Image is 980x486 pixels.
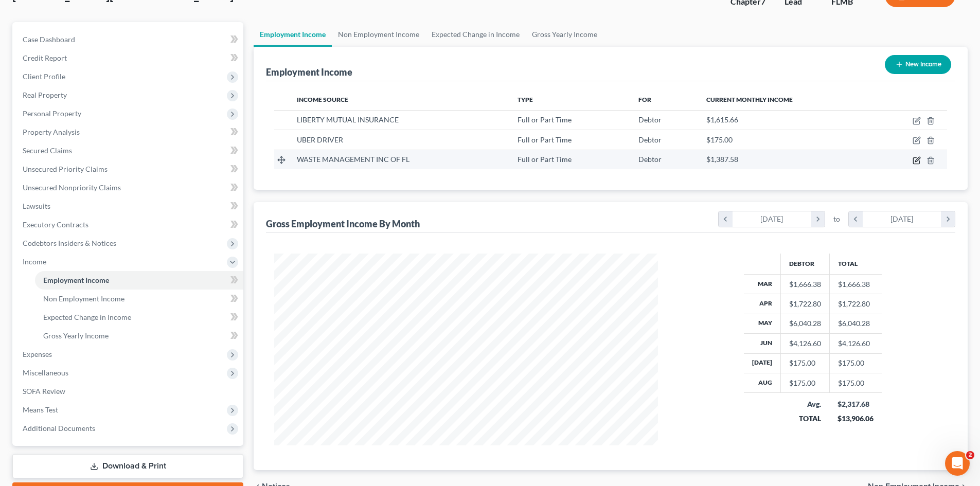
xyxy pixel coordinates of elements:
[706,155,738,164] span: $1,387.58
[829,334,882,353] td: $4,126.60
[744,314,781,333] th: May
[23,220,88,229] span: Executory Contracts
[789,358,821,368] div: $175.00
[780,254,829,274] th: Debtor
[744,294,781,314] th: Apr
[966,451,974,459] span: 2
[297,96,348,103] span: Income Source
[14,30,243,49] a: Case Dashboard
[518,135,572,144] span: Full or Part Time
[35,308,243,327] a: Expected Change in Income
[23,35,75,44] span: Case Dashboard
[23,368,68,377] span: Miscellaneous
[23,239,116,247] span: Codebtors Insiders & Notices
[35,271,243,290] a: Employment Income
[789,299,821,309] div: $1,722.80
[733,211,811,227] div: [DATE]
[849,211,863,227] i: chevron_left
[14,160,243,178] a: Unsecured Priority Claims
[23,128,80,136] span: Property Analysis
[518,155,572,164] span: Full or Part Time
[43,294,124,303] span: Non Employment Income
[297,155,409,164] span: WASTE MANAGEMENT INC OF FL
[829,254,882,274] th: Total
[945,451,970,476] iframe: Intercom live chat
[789,338,821,349] div: $4,126.60
[23,146,72,155] span: Secured Claims
[35,290,243,308] a: Non Employment Income
[23,405,58,414] span: Means Test
[266,66,352,78] div: Employment Income
[638,96,651,103] span: For
[863,211,941,227] div: [DATE]
[829,274,882,294] td: $1,666.38
[829,294,882,314] td: $1,722.80
[14,123,243,141] a: Property Analysis
[744,353,781,373] th: [DATE]
[23,424,95,433] span: Additional Documents
[838,413,874,424] div: $13,906.06
[744,373,781,393] th: Aug
[23,165,108,173] span: Unsecured Priority Claims
[941,211,955,227] i: chevron_right
[23,109,81,118] span: Personal Property
[838,399,874,409] div: $2,317.68
[706,96,793,103] span: Current Monthly Income
[23,202,50,210] span: Lawsuits
[14,215,243,234] a: Executory Contracts
[23,91,67,99] span: Real Property
[829,353,882,373] td: $175.00
[526,22,603,47] a: Gross Yearly Income
[744,274,781,294] th: Mar
[425,22,526,47] a: Expected Change in Income
[885,55,951,74] button: New Income
[297,135,343,144] span: UBER DRIVER
[638,135,662,144] span: Debtor
[706,135,733,144] span: $175.00
[23,53,67,62] span: Credit Report
[638,155,662,164] span: Debtor
[14,197,243,215] a: Lawsuits
[829,373,882,393] td: $175.00
[14,141,243,160] a: Secured Claims
[23,183,121,192] span: Unsecured Nonpriority Claims
[829,314,882,333] td: $6,040.28
[518,115,572,124] span: Full or Part Time
[789,279,821,290] div: $1,666.38
[43,331,109,340] span: Gross Yearly Income
[23,72,65,81] span: Client Profile
[638,115,662,124] span: Debtor
[43,313,131,321] span: Expected Change in Income
[254,22,332,47] a: Employment Income
[35,327,243,345] a: Gross Yearly Income
[23,350,52,358] span: Expenses
[789,318,821,329] div: $6,040.28
[789,399,821,409] div: Avg.
[706,115,738,124] span: $1,615.66
[719,211,733,227] i: chevron_left
[23,387,65,395] span: SOFA Review
[789,413,821,424] div: TOTAL
[744,334,781,353] th: Jun
[297,115,399,124] span: LIBERTY MUTUAL INSURANCE
[811,211,825,227] i: chevron_right
[266,218,420,230] div: Gross Employment Income By Month
[518,96,533,103] span: Type
[23,257,46,266] span: Income
[14,178,243,197] a: Unsecured Nonpriority Claims
[12,454,243,478] a: Download & Print
[789,378,821,388] div: $175.00
[43,276,109,284] span: Employment Income
[14,382,243,401] a: SOFA Review
[833,214,840,224] span: to
[14,49,243,67] a: Credit Report
[332,22,425,47] a: Non Employment Income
